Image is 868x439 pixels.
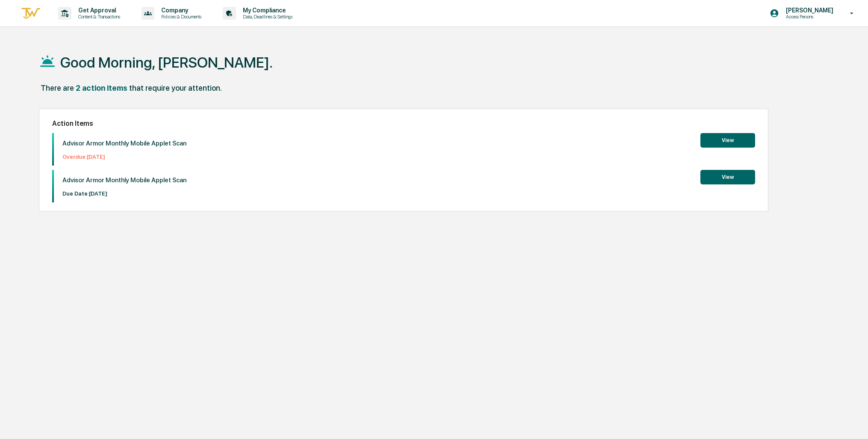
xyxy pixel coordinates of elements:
p: Company [154,7,206,14]
p: Data, Deadlines & Settings [236,14,297,20]
p: Policies & Documents [154,14,206,20]
p: Get Approval [71,7,124,14]
div: that require your attention. [129,83,222,92]
p: My Compliance [236,7,297,14]
button: View [700,170,755,184]
p: Access Persons [779,14,838,20]
p: Advisor Armor Monthly Mobile Applet Scan [62,176,186,184]
p: Advisor Armor Monthly Mobile Applet Scan [62,139,186,147]
div: There are [41,83,74,92]
p: Due Date: [DATE] [62,190,186,197]
p: Content & Transactions [71,14,124,20]
p: [PERSON_NAME] [779,7,838,14]
button: View [700,133,755,148]
p: Overdue: [DATE] [62,154,186,160]
div: 2 action items [76,83,127,92]
h1: Good Morning, [PERSON_NAME]. [60,54,273,71]
a: View [700,136,755,144]
h2: Action Items [52,119,755,128]
a: View [700,172,755,181]
img: logo [21,6,41,21]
